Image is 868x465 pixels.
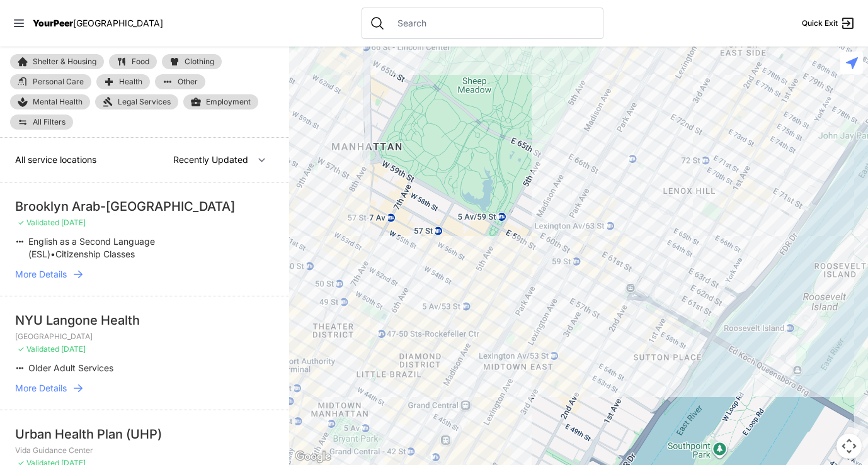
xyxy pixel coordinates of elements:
a: Mental Health [10,94,90,109]
a: Open this area in Google Maps (opens a new window) [292,449,334,465]
div: Brooklyn Arab-[GEOGRAPHIC_DATA] [15,198,274,215]
span: More Details [15,382,67,395]
span: [DATE] [61,218,86,227]
span: All service locations [15,154,96,165]
a: Employment [183,94,258,109]
span: Food [132,58,149,65]
span: Personal Care [33,78,84,86]
span: ✓ Validated [18,218,59,227]
a: All Filters [10,115,73,130]
div: Urban Health Plan (UHP) [15,425,274,443]
a: Quick Exit [802,16,855,31]
a: Food [109,54,157,69]
a: Personal Care [10,74,91,89]
span: Health [119,78,142,86]
span: Older Adult Services [28,362,113,373]
span: Employment [206,97,251,107]
span: [DATE] [61,344,86,354]
p: [GEOGRAPHIC_DATA] [15,332,274,342]
span: ✓ Validated [18,344,59,354]
a: Clothing [162,54,222,69]
a: Shelter & Housing [10,54,104,69]
span: Mental Health [33,97,83,107]
span: Shelter & Housing [33,58,96,65]
span: Quick Exit [802,18,838,28]
p: Vida Guidance Center [15,445,274,456]
a: More Details [15,268,274,281]
span: Citizenship Classes [55,249,135,259]
span: • [50,249,55,259]
input: Search [390,17,595,30]
span: More Details [15,268,67,281]
a: Health [96,74,150,89]
span: Legal Services [118,97,171,107]
a: Other [155,74,205,89]
span: YourPeer [33,18,73,28]
a: More Details [15,382,274,395]
span: Other [178,78,198,86]
button: Map camera controls [837,434,862,459]
div: NYU Langone Health [15,311,274,329]
a: Legal Services [95,94,178,109]
img: Google [292,449,334,465]
a: YourPeer[GEOGRAPHIC_DATA] [33,20,163,27]
span: All Filters [33,118,66,126]
span: [GEOGRAPHIC_DATA] [73,18,163,28]
span: Clothing [185,58,214,65]
span: English as a Second Language (ESL) [28,236,155,259]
